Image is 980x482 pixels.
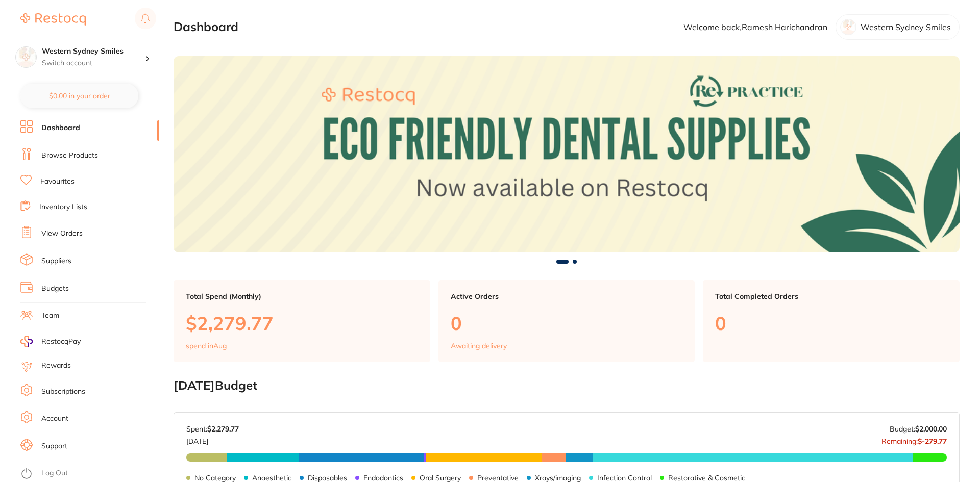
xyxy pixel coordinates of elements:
[41,361,71,371] a: Rewards
[20,8,86,31] a: Restocq Logo
[40,176,75,187] a: Favourites
[451,313,683,334] p: 0
[683,22,827,32] p: Welcome back, Ramesh Harichandran
[715,313,947,334] p: 0
[186,313,418,334] p: $2,279.77
[41,337,81,347] span: RestocqPay
[20,13,86,26] img: Restocq Logo
[186,342,227,350] p: spend in Aug
[174,20,238,34] h2: Dashboard
[174,280,430,363] a: Total Spend (Monthly)$2,279.77spend inAug
[881,433,947,445] p: Remaining:
[42,46,145,57] h4: Western Sydney Smiles
[41,229,83,239] a: View Orders
[890,425,947,433] p: Budget:
[207,424,239,434] strong: $2,279.77
[715,292,947,300] p: Total Completed Orders
[20,84,138,108] button: $0.00 in your order
[16,47,36,67] img: Western Sydney Smiles
[41,123,80,133] a: Dashboard
[363,474,403,482] p: Endodontics
[41,387,85,397] a: Subscriptions
[477,474,519,482] p: Preventative
[41,441,67,451] a: Support
[438,280,695,363] a: Active Orders0Awaiting delivery
[20,336,33,347] img: RestocqPay
[535,474,581,482] p: Xrays/imaging
[703,280,960,363] a: Total Completed Orders0
[41,311,59,321] a: Team
[308,474,347,482] p: Disposables
[186,425,239,433] p: Spent:
[597,474,652,482] p: Infection Control
[918,437,947,446] strong: $-279.77
[194,474,236,482] p: No Category
[41,150,98,161] a: Browse Products
[174,378,960,393] h2: [DATE] Budget
[451,292,683,300] p: Active Orders
[861,22,951,32] p: Western Sydney Smiles
[20,336,81,347] a: RestocqPay
[41,414,68,424] a: Account
[252,474,291,482] p: Anaesthetic
[41,256,71,266] a: Suppliers
[915,424,947,434] strong: $2,000.00
[20,466,156,482] button: Log Out
[41,284,69,294] a: Budgets
[41,468,68,478] a: Log Out
[451,342,507,350] p: Awaiting delivery
[420,474,461,482] p: Oral Surgery
[174,56,960,252] img: Dashboard
[668,474,745,482] p: Restorative & Cosmetic
[42,58,145,68] p: Switch account
[186,292,418,300] p: Total Spend (Monthly)
[39,202,87,212] a: Inventory Lists
[186,433,239,445] p: [DATE]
